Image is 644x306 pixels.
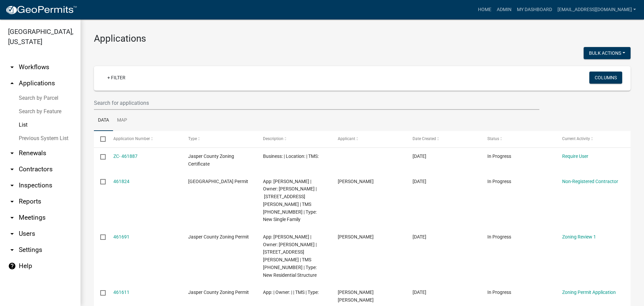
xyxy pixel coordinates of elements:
[263,136,283,141] span: Description
[263,154,319,159] span: Business: | Location: | TMS:
[8,63,16,71] i: arrow_drop_down
[188,154,234,167] span: Jasper County Zoning Certificate
[487,234,511,239] span: In Progress
[562,290,616,295] a: Zoning Permit Application
[8,262,16,270] i: help
[94,96,539,110] input: Search for applications
[562,154,588,159] a: Require User
[556,131,631,147] datatable-header-cell: Current Activity
[94,131,107,147] datatable-header-cell: Select
[8,79,16,87] i: arrow_drop_up
[406,131,481,147] datatable-header-cell: Date Created
[413,154,426,159] span: 08/11/2025
[338,179,374,184] span: Felix Rivera
[113,290,129,295] a: 461611
[487,154,511,159] span: In Progress
[8,230,16,238] i: arrow_drop_down
[562,234,596,239] a: Zoning Review 1
[8,198,16,206] i: arrow_drop_down
[8,149,16,157] i: arrow_drop_down
[481,131,556,147] datatable-header-cell: Status
[413,290,426,295] span: 08/09/2025
[331,131,406,147] datatable-header-cell: Applicant
[113,179,129,184] a: 461824
[494,3,514,16] a: Admin
[475,3,494,16] a: Home
[94,110,113,131] a: Data
[113,136,150,141] span: Application Number
[562,136,590,141] span: Current Activity
[487,136,499,141] span: Status
[188,179,248,184] span: Jasper County Building Permit
[589,72,622,84] button: Columns
[113,110,131,131] a: Map
[413,179,426,184] span: 08/11/2025
[562,179,618,184] a: Non-Registered Contractor
[263,234,317,278] span: App: Felix antonio rivera | Owner: MORENO JEREMIAS | 298 MUNGIN CREEK RD | TMS 039-01-03-002 | Ty...
[413,234,426,239] span: 08/10/2025
[514,3,555,16] a: My Dashboard
[113,234,129,239] a: 461691
[94,33,631,44] h3: Applications
[188,234,249,239] span: Jasper County Zoning Permit
[555,3,639,16] a: [EMAIL_ADDRESS][DOMAIN_NAME]
[8,246,16,254] i: arrow_drop_down
[188,136,197,141] span: Type
[338,136,355,141] span: Applicant
[102,72,131,84] a: + Filter
[338,290,374,303] span: JUAN JOSE PENA RIVAS
[263,290,319,295] span: App: | Owner: | | TMS | Type:
[338,234,374,239] span: Felix Rivera
[8,181,16,189] i: arrow_drop_down
[188,290,249,295] span: Jasper County Zoning Permit
[107,131,181,147] datatable-header-cell: Application Number
[113,154,138,159] a: ZC- 461887
[257,131,331,147] datatable-header-cell: Description
[8,165,16,173] i: arrow_drop_down
[584,47,631,59] button: Bulk Actions
[487,290,511,295] span: In Progress
[8,214,16,222] i: arrow_drop_down
[181,131,256,147] datatable-header-cell: Type
[263,179,317,222] span: App: Felix Antonio Rivera | Owner: MORENO JEREMIAS | 298 MUNGIN CREEK RD | TMS 039-01-03-002 | Ty...
[487,179,511,184] span: In Progress
[413,136,436,141] span: Date Created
